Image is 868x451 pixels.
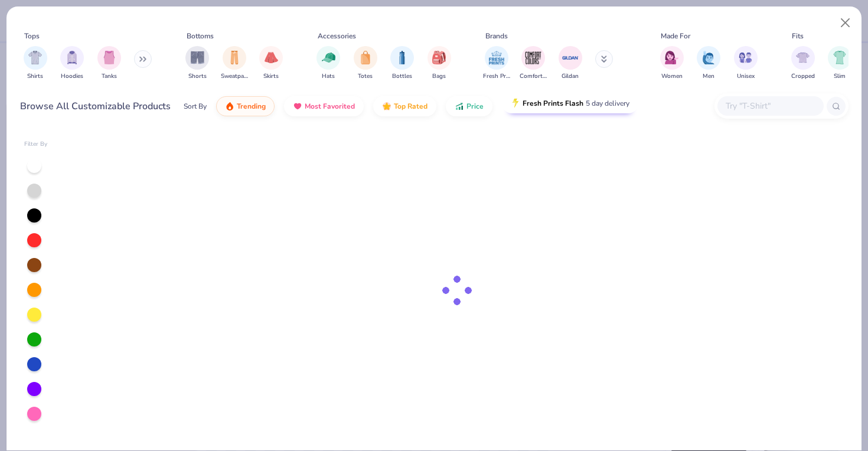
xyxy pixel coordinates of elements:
div: filter for Fresh Prints [483,46,510,81]
button: filter button [791,46,815,81]
div: filter for Shorts [185,46,209,81]
button: filter button [390,46,414,81]
button: Most Favorited [284,96,364,116]
span: Price [466,102,484,111]
button: filter button [697,46,720,81]
div: filter for Cropped [791,46,815,81]
img: Comfort Colors Image [524,49,542,67]
img: trending.gif [225,102,234,111]
span: Shorts [188,72,207,81]
button: filter button [354,46,377,81]
img: Bottles Image [396,51,409,64]
img: Men Image [702,51,715,64]
button: filter button [259,46,283,81]
span: Hoodies [61,72,83,81]
span: Men [703,72,714,81]
div: filter for Unisex [734,46,758,81]
div: filter for Slim [828,46,851,81]
div: filter for Hats [316,46,340,81]
div: Browse All Customizable Products [20,99,171,113]
button: filter button [559,46,582,81]
div: filter for Comfort Colors [520,46,547,81]
span: Totes [358,72,373,81]
div: filter for Totes [354,46,377,81]
img: Women Image [665,51,678,64]
button: filter button [483,46,510,81]
button: Price [446,96,492,116]
span: Fresh Prints Flash [523,99,583,108]
img: Slim Image [833,51,846,64]
span: Unisex [737,72,755,81]
div: filter for Men [697,46,720,81]
div: filter for Sweatpants [221,46,248,81]
span: Comfort Colors [520,72,547,81]
input: Try "T-Shirt" [725,99,815,113]
button: filter button [520,46,547,81]
span: Cropped [791,72,815,81]
img: Hoodies Image [66,51,79,64]
button: Fresh Prints Flash5 day delivery [502,93,638,113]
button: Close [834,12,857,34]
div: Brands [485,31,508,41]
div: Accessories [318,31,356,41]
img: Unisex Image [739,51,752,64]
img: Cropped Image [796,51,810,64]
button: filter button [24,46,47,81]
span: Trending [237,102,266,111]
span: Hats [322,72,335,81]
span: Bags [432,72,446,81]
span: Gildan [562,72,579,81]
div: Fits [792,31,804,41]
span: Bottles [392,72,412,81]
span: Most Favorited [305,102,355,111]
button: Trending [216,96,275,116]
button: filter button [828,46,851,81]
img: Shirts Image [28,51,42,64]
div: Bottoms [187,31,214,41]
img: Bags Image [432,51,445,64]
img: Hats Image [322,51,335,64]
img: Gildan Image [562,49,579,67]
button: filter button [660,46,684,81]
img: Totes Image [359,51,372,64]
div: Tops [24,31,40,41]
button: filter button [185,46,209,81]
img: Sweatpants Image [228,51,241,64]
span: 5 day delivery [586,97,629,110]
span: Top Rated [394,102,428,111]
span: Tanks [102,72,117,81]
div: Sort By [184,101,207,112]
button: filter button [428,46,451,81]
div: filter for Skirts [259,46,283,81]
div: filter for Shirts [24,46,47,81]
button: filter button [316,46,340,81]
button: filter button [97,46,121,81]
span: Slim [834,72,846,81]
div: filter for Bottles [390,46,414,81]
img: Tanks Image [103,51,116,64]
span: Women [661,72,683,81]
div: Made For [661,31,690,41]
span: Sweatpants [221,72,248,81]
img: Shorts Image [191,51,204,64]
img: Fresh Prints Image [488,49,505,67]
div: filter for Hoodies [60,46,84,81]
button: filter button [60,46,84,81]
img: Skirts Image [265,51,278,64]
div: filter for Gildan [559,46,582,81]
img: flash.gif [511,99,520,108]
button: filter button [734,46,758,81]
div: filter for Tanks [97,46,121,81]
img: most_fav.gif [293,102,302,111]
span: Skirts [263,72,279,81]
div: filter for Bags [428,46,451,81]
span: Fresh Prints [483,72,510,81]
span: Shirts [27,72,43,81]
div: Filter By [24,140,48,149]
img: TopRated.gif [382,102,391,111]
button: filter button [221,46,248,81]
button: Top Rated [373,96,436,116]
div: filter for Women [660,46,684,81]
